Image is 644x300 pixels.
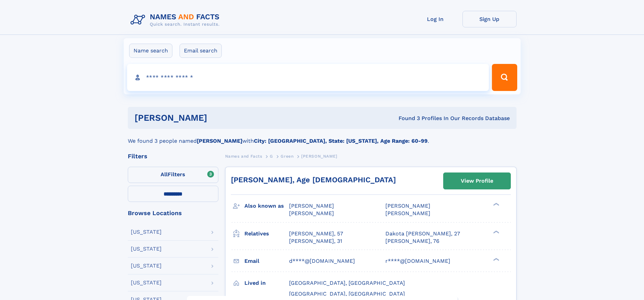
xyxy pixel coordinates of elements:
[131,246,162,252] div: [US_STATE]
[281,154,293,159] span: Green
[131,263,162,269] div: [US_STATE]
[128,11,225,29] img: Logo Names and Facts
[244,200,289,212] h3: Also known as
[127,64,489,91] input: search input
[492,64,517,91] button: Search Button
[231,176,396,184] a: [PERSON_NAME], Age [DEMOGRAPHIC_DATA]
[303,115,510,122] div: Found 3 Profiles In Our Records Database
[128,167,218,183] label: Filters
[197,138,242,144] b: [PERSON_NAME]
[128,153,218,159] div: Filters
[462,11,517,27] a: Sign Up
[385,210,430,216] span: [PERSON_NAME]
[244,228,289,239] h3: Relatives
[254,138,428,144] b: City: [GEOGRAPHIC_DATA], State: [US_STATE], Age Range: 60-99
[180,44,222,58] label: Email search
[492,202,500,207] div: ❯
[281,152,293,160] a: Green
[244,255,289,267] h3: Email
[270,152,273,160] a: G
[461,173,493,189] div: View Profile
[289,237,342,245] a: [PERSON_NAME], 31
[385,230,460,237] a: Dakota [PERSON_NAME], 27
[492,230,500,234] div: ❯
[128,210,218,216] div: Browse Locations
[408,11,462,27] a: Log In
[131,280,162,285] div: [US_STATE]
[131,229,162,235] div: [US_STATE]
[129,44,172,58] label: Name search
[289,203,334,209] span: [PERSON_NAME]
[289,230,343,237] a: [PERSON_NAME], 57
[128,129,517,145] div: We found 3 people named with .
[244,277,289,289] h3: Lived in
[444,173,510,189] a: View Profile
[289,210,334,216] span: [PERSON_NAME]
[385,203,430,209] span: [PERSON_NAME]
[289,291,405,297] span: [GEOGRAPHIC_DATA], [GEOGRAPHIC_DATA]
[161,171,168,178] span: All
[385,237,439,245] a: [PERSON_NAME], 76
[492,257,500,261] div: ❯
[225,152,262,160] a: Names and Facts
[135,114,303,122] h1: [PERSON_NAME]
[270,154,273,159] span: G
[301,154,337,159] span: [PERSON_NAME]
[289,280,405,286] span: [GEOGRAPHIC_DATA], [GEOGRAPHIC_DATA]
